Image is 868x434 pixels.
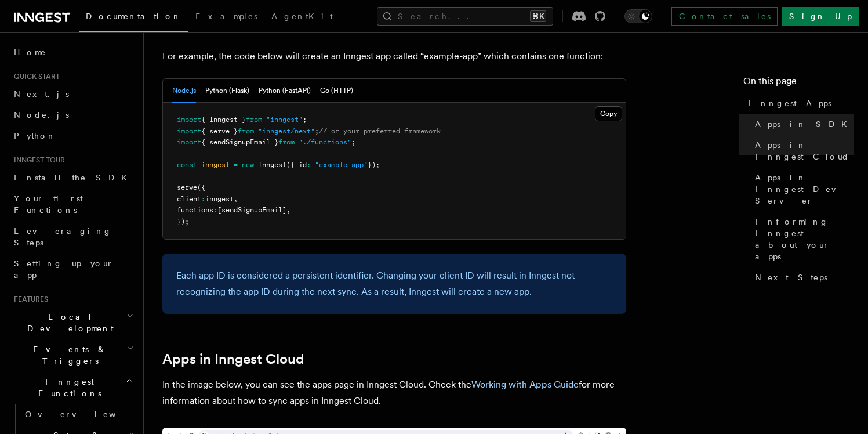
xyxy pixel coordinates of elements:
span: ; [303,115,307,124]
span: Home [14,46,46,58]
span: Events & Triggers [9,343,126,367]
a: Sign Up [782,7,859,26]
p: Each app ID is considered a persistent identifier. Changing your client ID will result in Inngest... [176,267,612,300]
span: ({ id [286,161,307,169]
span: Informing Inngest about your apps [755,216,854,262]
span: "inngest" [266,115,303,124]
span: : [307,161,311,169]
span: new [242,161,254,169]
button: Python (Flask) [205,79,249,103]
a: Apps in Inngest Dev Server [750,167,854,211]
span: Your first Functions [14,194,83,215]
button: Python (FastAPI) [259,79,311,103]
h4: On this page [743,74,854,93]
button: Go (HTTP) [320,79,353,103]
a: Leveraging Steps [9,220,136,253]
span: "inngest/next" [258,127,315,135]
a: Inngest Apps [743,93,854,114]
a: Python [9,125,136,146]
button: Search...⌘K [377,7,553,26]
span: from [246,115,262,124]
span: { Inngest } [201,115,246,124]
span: : [201,195,205,203]
p: In the image below, you can see the apps page in Inngest Cloud. Check the for more information ab... [162,377,626,409]
span: }); [177,218,189,226]
a: Node.js [9,104,136,125]
span: functions [177,206,213,214]
span: Inngest tour [9,155,65,165]
span: Features [9,295,48,304]
span: import [177,115,201,124]
span: // or your preferred framework [319,127,441,135]
span: Next Steps [755,272,827,283]
span: Node.js [14,110,69,120]
span: const [177,161,197,169]
span: ; [351,138,355,146]
a: Apps in SDK [750,114,854,135]
span: }); [368,161,380,169]
span: "./functions" [299,138,351,146]
a: Examples [188,3,264,31]
a: Install the SDK [9,167,136,188]
button: Node.js [172,79,196,103]
a: AgentKit [264,3,340,31]
span: import [177,138,201,146]
a: Apps in Inngest Cloud [750,135,854,167]
span: "example-app" [315,161,368,169]
span: import [177,127,201,135]
span: : [213,206,217,214]
span: Inngest [258,161,286,169]
span: Documentation [86,12,181,21]
span: = [234,161,238,169]
a: Setting up your app [9,253,136,285]
span: Setting up your app [14,259,114,280]
span: Inngest Functions [9,376,125,399]
a: Next Steps [750,267,854,288]
span: Inngest Apps [748,97,831,109]
a: Next.js [9,84,136,104]
span: ; [315,127,319,135]
span: Python [14,131,56,140]
a: Overview [20,404,136,425]
span: AgentKit [271,12,333,21]
button: Local Development [9,306,136,339]
span: inngest [201,161,230,169]
button: Inngest Functions [9,371,136,404]
span: , [234,195,238,203]
span: , [286,206,290,214]
span: client [177,195,201,203]
span: from [278,138,295,146]
span: Apps in Inngest Dev Server [755,172,854,207]
span: Apps in SDK [755,118,854,130]
button: Events & Triggers [9,339,136,371]
p: For example, the code below will create an Inngest app called “example-app” which contains one fu... [162,48,626,64]
span: Local Development [9,311,126,334]
span: Leveraging Steps [14,226,112,247]
span: Apps in Inngest Cloud [755,139,854,162]
span: Quick start [9,72,60,81]
a: Informing Inngest about your apps [750,211,854,267]
a: Apps in Inngest Cloud [162,351,304,367]
span: [sendSignupEmail] [217,206,286,214]
span: Next.js [14,89,69,99]
a: Working with Apps Guide [471,379,579,390]
a: Your first Functions [9,188,136,220]
button: Copy [595,106,622,121]
button: Toggle dark mode [624,9,652,23]
a: Home [9,42,136,63]
a: Contact sales [671,7,778,26]
span: Examples [195,12,257,21]
span: ({ [197,183,205,191]
span: { serve } [201,127,238,135]
span: Overview [25,410,144,419]
span: { sendSignupEmail } [201,138,278,146]
kbd: ⌘K [530,10,546,22]
span: serve [177,183,197,191]
span: from [238,127,254,135]
span: Install the SDK [14,173,134,182]
a: Documentation [79,3,188,32]
span: inngest [205,195,234,203]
